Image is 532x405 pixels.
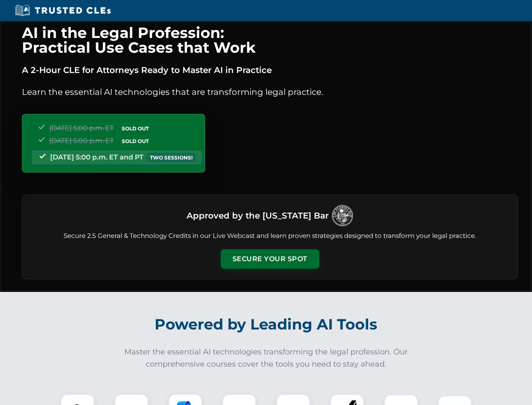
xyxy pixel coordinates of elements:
p: Secure 2.5 General & Technology Credits in our Live Webcast and learn proven strategies designed ... [32,231,508,241]
img: Trusted CLEs [13,4,113,17]
h2: Powered by Leading AI Tools [33,310,500,339]
p: Learn the essential AI technologies that are transforming legal practice. [22,85,518,99]
h1: AI in the Legal Profession: Practical Use Cases that Work [22,25,518,55]
p: A 2-Hour CLE for Attorneys Ready to Master AI in Practice [22,63,518,77]
h3: Approved by the [US_STATE] Bar [187,208,329,223]
span: [DATE] 5:00 p.m. ET [49,124,114,132]
span: SOLD OUT [119,137,152,146]
img: Logo [332,205,353,226]
button: Secure Your Spot [221,249,319,269]
span: [DATE] 5:00 p.m. ET [49,137,114,145]
p: Master the essential AI technologies transforming the legal profession. Our comprehensive courses... [119,346,414,370]
span: SOLD OUT [119,124,152,133]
